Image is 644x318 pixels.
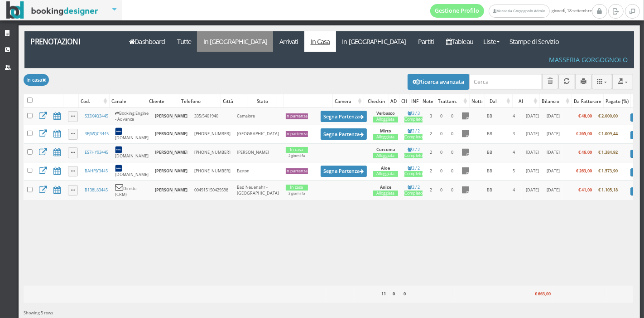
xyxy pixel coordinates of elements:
td: 335/5401940 [191,108,234,125]
a: Liste [479,31,503,52]
img: BookingDesigner.com [6,1,98,19]
div: Camera [333,95,364,108]
h4: Masseria Gorgognolo [549,56,628,64]
b: € 265,00 [576,131,592,137]
div: In casa [286,147,308,153]
b: [PERSON_NAME] [155,168,187,174]
td: 0 [437,108,447,125]
td: 0 [437,162,447,181]
a: Arrivati [273,31,304,52]
div: Cod. [79,95,109,108]
a: In [GEOGRAPHIC_DATA] [336,31,412,52]
b: € 2.000,00 [599,113,618,119]
b: € 1.384,92 [599,149,618,155]
td: Diretto (CRM) [112,181,152,200]
td: 2 [426,181,437,200]
a: Prenotazioni [24,31,118,52]
a: In [GEOGRAPHIC_DATA] [197,31,273,52]
div: € 663,00 [522,289,553,300]
a: ES7HY93445 [85,149,108,155]
div: In casa [286,185,308,191]
a: S33X4Q3445 [85,113,108,119]
td: 0 [447,181,458,200]
td: 0 [437,125,447,143]
td: BB [473,162,506,181]
span: Showing 5 rows [24,310,53,316]
td: 0 [447,108,458,125]
td: BB [473,125,506,143]
a: 2 / 2Completo [404,184,423,196]
td: 3 [506,125,522,143]
a: Stampe di Servizio [504,31,565,52]
a: Gestione Profilo [430,4,485,18]
div: Note [421,95,436,108]
div: Al [513,95,539,108]
a: Tableau [440,31,480,52]
button: Segna Partenza [321,166,367,177]
button: Segna Partenza [321,128,367,140]
td: [DATE] [543,143,563,162]
td: 4 [506,181,522,200]
img: 7STAjs-WNfZHmYllyLag4gdhmHm8JrbmzVrznejwAeLEbpu0yDt-GlJaDipzXAZBN18=w300 [115,127,122,135]
a: 3 / 3Completo [404,110,423,122]
td: 0 [447,125,458,143]
span: giovedì, 18 settembre [430,4,592,18]
div: Checkin [364,95,389,108]
td: 2 [426,143,437,162]
div: Alloggiata [373,191,398,196]
div: Bilancio [540,95,572,108]
td: 0 [437,143,447,162]
td: [DATE] [522,143,543,162]
button: In casa [24,74,49,85]
td: 004915150429598 [191,181,234,200]
small: 2 giorni fa [288,153,305,158]
div: In partenza [286,168,308,174]
td: [DOMAIN_NAME] [112,125,152,143]
a: 2 / 2Completo [404,147,423,159]
div: Pagato (%) [604,95,630,108]
td: 3 [426,108,437,125]
div: Da Fatturare [572,95,603,108]
div: Alloggiata [373,117,398,122]
a: BAHPJY3445 [85,168,108,174]
b: 11 [381,291,386,297]
a: Masseria Gorgognolo Admin [489,5,549,18]
div: Alloggiata [373,134,398,140]
td: Booking Engine - Advance [112,108,152,125]
td: [DATE] [522,162,543,181]
a: In Casa [304,31,336,52]
td: [DATE] [522,125,543,143]
b: Verbasco [376,110,395,116]
a: 3EJWQC3445 [85,131,109,137]
td: BB [473,108,506,125]
b: Curcuma [376,147,395,152]
div: Notti [470,95,485,108]
a: B138L83445 [85,187,108,193]
b: € 46,00 [578,149,592,155]
b: [PERSON_NAME] [155,131,187,137]
td: Bad Neuenahr - [GEOGRAPHIC_DATA] [234,181,282,200]
b: 0 [393,291,395,297]
td: BB [473,181,506,200]
div: In partenza [286,131,308,137]
td: [DOMAIN_NAME] [112,143,152,162]
td: BB [473,143,506,162]
td: Camaiore [234,108,282,125]
td: Easton [234,162,282,181]
img: 7STAjs-WNfZHmYllyLag4gdhmHm8JrbmzVrznejwAeLEbpu0yDt-GlJaDipzXAZBN18=w300 [115,146,122,153]
b: € 1.009,44 [599,131,618,137]
b: [PERSON_NAME] [155,113,187,119]
div: Trattam. [436,95,469,108]
div: AD [389,95,399,108]
b: 0 [404,291,406,297]
td: 2 [426,162,437,181]
td: [DOMAIN_NAME] [112,162,152,181]
input: Cerca [469,74,542,89]
td: [DATE] [543,181,563,200]
b: [PERSON_NAME] [155,187,187,193]
div: Completo [404,171,423,177]
td: [DATE] [522,181,543,200]
img: 7STAjs-WNfZHmYllyLag4gdhmHm8JrbmzVrznejwAeLEbpu0yDt-GlJaDipzXAZBN18=w300 [115,165,122,172]
b: [PERSON_NAME] [155,149,187,155]
b: € 263,00 [576,168,592,174]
